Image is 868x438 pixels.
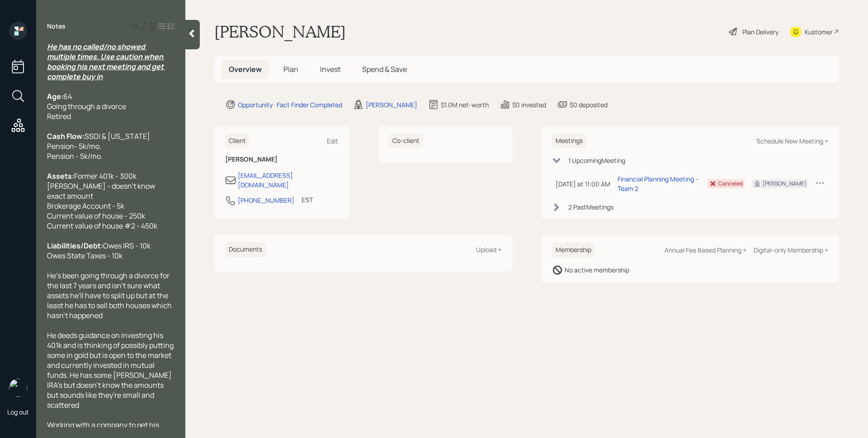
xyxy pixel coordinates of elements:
div: Canceled [718,180,743,188]
div: 2 Past Meeting s [568,202,613,212]
div: Log out [7,408,29,416]
span: Overview [229,64,262,74]
h6: Membership [552,243,595,257]
div: Kustomer [805,27,833,37]
span: He deeds guidance on investing his 401k and is thinking of possibly putting some in gold but is o... [47,330,175,410]
div: $1.0M net-worth [441,100,489,109]
div: $0 invested [512,100,546,109]
h6: Client [225,133,250,148]
div: Plan Delivery [742,27,778,37]
div: EST [302,195,313,205]
span: Spend & Save [362,64,407,74]
div: 1 Upcoming Meeting [568,156,625,165]
span: Cash Flow: [47,131,85,141]
img: james-distasi-headshot.png [9,379,27,397]
div: Financial Planning Meeting - Team 2 [618,174,700,193]
div: [PERSON_NAME] [763,180,807,188]
label: Notes [47,22,66,31]
h6: Documents [225,242,266,257]
div: Digital-only Membership + [754,246,828,254]
h1: [PERSON_NAME] [214,22,346,42]
span: Invest [320,64,340,74]
div: No active membership [565,265,629,275]
div: Edit [327,137,338,145]
span: Former 401k - 300k [PERSON_NAME] - doesn't know exact amount Brokerage Account - 5k Current value... [47,171,157,231]
span: SSDI & [US_STATE] Pension- 5k/mo. Pension - 5k/mo. [47,131,151,161]
div: Upload + [476,245,501,254]
span: Owes IRS - 10k Owes State Taxes - 10k [47,241,151,261]
div: Opportunity · Fact Finder Completed [238,100,342,109]
span: Plan [283,64,298,74]
span: 64 Going through a divorce Retired [47,91,126,121]
h6: Meetings [552,133,586,148]
div: Annual Fee Based Planning + [665,246,746,254]
span: Liabilities/Debt: [47,241,103,251]
div: $0 deposited [570,100,608,109]
span: He has no called/no showed multiple times. Use caution when booking his next meeting and get comp... [47,42,165,81]
h6: [PERSON_NAME] [225,156,338,163]
div: Schedule New Meeting + [756,137,828,145]
div: [EMAIL_ADDRESS][DOMAIN_NAME] [238,171,338,190]
span: He's been going through a divorce for the last 7 years and isn't sure what assets he'll have to s... [47,271,173,320]
div: [PERSON_NAME] [366,100,417,109]
span: Assets: [47,171,74,181]
div: [DATE] at 11:00 AM [556,179,610,189]
h6: Co-client [389,133,423,148]
div: [PHONE_NUMBER] [238,195,294,205]
span: Age: [47,91,63,101]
